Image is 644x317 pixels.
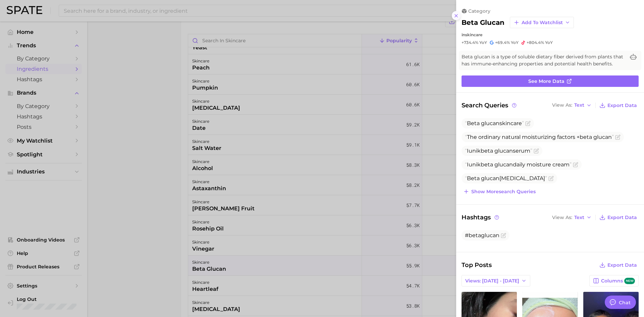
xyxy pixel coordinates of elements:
span: YoY [511,40,519,45]
span: Show more search queries [471,189,536,195]
span: Add to Watchlist [522,20,563,25]
button: Flag as miscategorized or irrelevant [573,162,578,167]
span: Iunik daily moisture cream [465,161,572,168]
button: View AsText [550,213,593,222]
span: glucan [494,148,513,154]
button: Export Data [598,101,639,110]
button: Export Data [598,260,639,270]
span: Iunik serum [465,148,532,154]
span: Export Data [607,215,637,220]
span: Text [574,103,584,107]
button: Flag as miscategorized or irrelevant [548,176,554,181]
button: Flag as miscategorized or irrelevant [501,233,506,238]
span: new [624,278,635,284]
span: Text [574,216,584,219]
span: skincare [465,32,482,37]
span: +69.4% [495,40,510,45]
span: Export Data [607,103,637,108]
span: Beta [467,120,480,126]
span: #betaglucan [465,232,499,239]
button: Flag as miscategorized or irrelevant [534,148,539,154]
span: The ordinary natural moisturizing factors + [465,134,614,140]
span: [MEDICAL_DATA] [465,175,547,181]
button: Views: [DATE] - [DATE] [462,275,530,286]
span: glucan [593,134,612,140]
span: Beta glucan is a type of soluble dietary fiber derived from plants that has immune-enhancing prop... [462,53,625,67]
span: Columns [601,278,635,284]
span: Top Posts [462,260,492,270]
h2: beta glucan [462,18,504,27]
span: View As [552,103,572,107]
span: +734.4% [462,40,478,45]
span: beta [580,134,592,140]
span: category [468,8,490,14]
span: Beta [467,175,480,181]
button: Flag as miscategorized or irrelevant [615,135,621,140]
a: See more data [462,75,639,87]
span: YoY [545,40,553,45]
button: Show moresearch queries [462,187,537,196]
span: See more data [528,78,565,84]
span: skincare [465,120,524,126]
button: Flag as miscategorized or irrelevant [525,121,531,126]
span: View As [552,216,572,219]
span: Hashtags [462,213,500,222]
span: Views: [DATE] - [DATE] [465,278,519,284]
div: in [462,32,639,37]
span: YoY [479,40,487,45]
span: +804.4% [527,40,544,45]
button: Export Data [598,213,639,222]
button: Columnsnew [589,275,639,286]
span: glucan [481,120,499,126]
button: View AsText [550,101,593,110]
span: glucan [481,175,499,181]
span: Export Data [607,262,637,268]
span: beta [481,148,493,154]
button: Add to Watchlist [510,17,574,28]
span: glucan [494,161,513,168]
span: beta [481,161,493,168]
span: Search Queries [462,101,518,110]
